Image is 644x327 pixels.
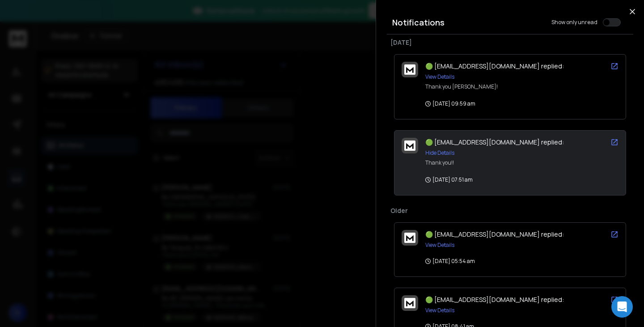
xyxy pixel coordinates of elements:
img: logo [404,233,415,243]
span: 🟢 [EMAIL_ADDRESS][DOMAIN_NAME] replied: [425,62,564,70]
p: [DATE] 07:51 am [425,176,473,183]
div: Thank you!! [425,159,454,166]
span: 🟢 [EMAIL_ADDRESS][DOMAIN_NAME] replied: [425,230,564,238]
p: [DATE] 09:59 am [425,100,475,107]
span: 🟢 [EMAIL_ADDRESS][DOMAIN_NAME] replied: [425,295,564,304]
label: Show only unread [551,19,597,26]
img: logo [404,140,415,151]
button: Hide Details [425,149,454,157]
h3: Notifications [392,16,445,29]
button: View Details [425,307,454,314]
img: logo [404,64,415,75]
img: logo [404,298,415,308]
div: Open Intercom Messenger [611,296,633,318]
p: [DATE] [390,38,630,47]
div: Thank you [PERSON_NAME]! [425,83,498,90]
p: Older [390,206,630,215]
span: 🟢 [EMAIL_ADDRESS][DOMAIN_NAME] replied: [425,138,564,146]
button: View Details [425,242,454,249]
button: View Details [425,73,454,81]
p: [DATE] 05:54 am [425,258,475,265]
